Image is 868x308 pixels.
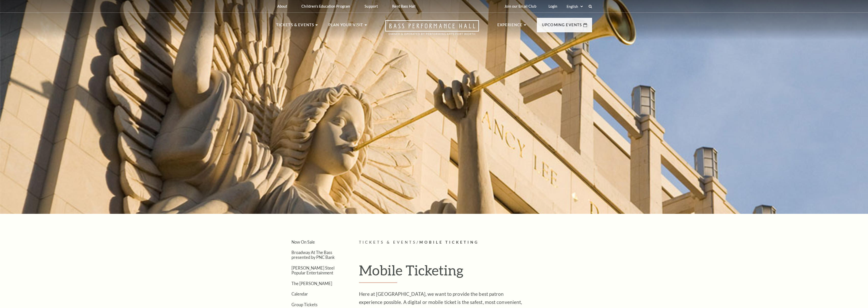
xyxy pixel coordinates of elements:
[291,291,308,296] a: Calendar
[566,4,584,9] select: Select:
[419,240,479,244] span: Mobile Ticketing
[301,4,350,8] p: Children's Education Program
[328,22,363,31] p: Plan Your Visit
[359,240,417,244] span: Tickets & Events
[392,4,416,8] p: Rent Bass Hall
[365,4,378,8] p: Support
[359,239,592,246] p: /
[542,22,582,31] p: Upcoming Events
[291,281,332,286] a: The [PERSON_NAME]
[291,302,317,307] a: Group Tickets
[359,262,592,283] h1: Mobile Ticketing
[291,240,315,244] a: Now On Sale
[276,22,314,31] p: Tickets & Events
[497,22,523,31] p: Experience
[291,265,335,275] a: [PERSON_NAME] Steel Popular Entertainment
[277,4,287,8] p: About
[291,250,335,260] a: Broadway At The Bass presented by PNC Bank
